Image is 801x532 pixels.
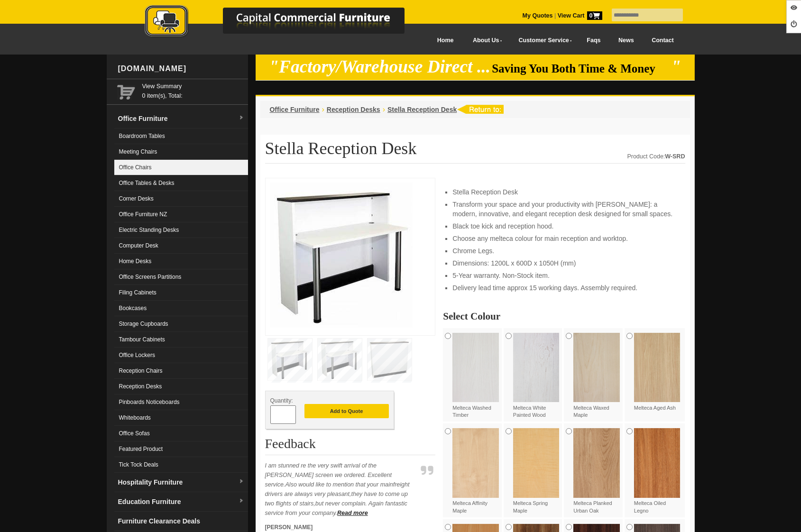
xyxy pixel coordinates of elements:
img: dropdown [239,479,244,485]
a: Education Furnituredropdown [114,492,248,512]
strong: View Cart [558,12,602,19]
label: Melteca Waxed Maple [573,333,620,419]
img: Capital Commercial Furniture Logo [119,5,451,39]
a: Meeting Chairs [114,144,248,160]
a: Capital Commercial Furniture Logo [119,5,451,42]
a: Office Tables & Desks [114,175,248,191]
a: Electric Standing Desks [114,222,248,238]
li: Chrome Legs. [452,246,675,256]
h2: Feedback [265,437,436,455]
a: Reception Desks [327,106,380,113]
a: Faqs [578,30,610,51]
a: Office Lockers [114,348,248,363]
a: Filing Cabinets [114,285,248,301]
li: Transform your space and your productivity with [PERSON_NAME]: a modern, innovative, and elegant ... [452,200,675,219]
label: Melteca Washed Timber [452,333,499,419]
a: Home Desks [114,254,248,269]
li: › [383,105,385,114]
div: Product Code: [627,152,685,161]
a: Hospitality Furnituredropdown [114,473,248,492]
a: My Quotes [523,12,553,19]
span: Quantity: [270,397,293,404]
p: [PERSON_NAME] [265,523,417,532]
li: 5-Year warranty. Non-Stock item. [452,271,675,280]
span: 0 item(s), Total: [142,82,244,99]
a: Pinboards Noticeboards [114,394,248,410]
a: News [609,30,643,51]
button: Add to Quote [304,404,389,418]
a: Contact [643,30,682,51]
li: Delivery lead time approx 15 working days. Assembly required. [452,283,675,293]
a: Tick Tock Deals [114,457,248,473]
a: Storage Cupboards [114,316,248,332]
img: Melteca Aged Ash [634,333,681,402]
a: Office Sofas [114,426,248,441]
a: Office Screens Partitions [114,269,248,285]
h2: Select Colour [443,312,685,321]
em: " [671,57,681,76]
a: Boardroom Tables [114,128,248,144]
img: Melteca Washed Timber [452,333,499,402]
a: Featured Product [114,441,248,457]
li: Choose any melteca colour for main reception and worktop. [452,234,675,243]
a: Stella Reception Desk [387,106,457,113]
img: Melteca Oiled Legno [634,428,681,497]
img: dropdown [239,498,244,504]
img: Melteca Waxed Maple [573,333,620,402]
img: Melteca Affinity Maple [452,428,499,497]
p: I am stunned re the very swift arrival of the [PERSON_NAME] screen we ordered. Excellent service.... [265,461,417,518]
img: return to [457,105,504,114]
img: dropdown [239,115,244,121]
em: "Factory/Warehouse Direct ... [269,57,490,76]
img: Melteca Spring Maple [513,428,560,497]
h1: Stella Reception Desk [265,139,685,164]
a: Read more [337,510,368,516]
a: Reception Desks [114,379,248,394]
a: View Cart0 [556,12,602,19]
a: Corner Desks [114,191,248,207]
li: Dimensions: 1200L x 600D x 1050H (mm) [452,258,675,268]
li: Stella Reception Desk [452,187,675,197]
label: Melteca Oiled Legno [634,428,681,514]
label: Melteca Aged Ash [634,333,681,412]
label: Melteca Planked Urban Oak [573,428,620,514]
li: Black toe kick and reception hood. [452,221,675,231]
span: Saving You Both Time & Money [492,62,670,75]
strong: W-SRD [665,153,685,160]
a: Computer Desk [114,238,248,254]
a: Customer Service [508,30,578,51]
a: View Summary [142,82,244,91]
a: Office Furnituredropdown [114,109,248,128]
a: Tambour Cabinets [114,332,248,348]
a: Furniture Clearance Deals [114,512,248,531]
label: Melteca Spring Maple [513,428,560,514]
a: About Us [462,30,508,51]
li: › [322,105,324,114]
div: [DOMAIN_NAME] [114,55,248,83]
a: Office Furniture NZ [114,207,248,222]
a: Office Chairs [114,160,248,175]
span: 0 [587,11,602,20]
img: Melteca Planked Urban Oak [573,428,620,497]
img: Melteca White Painted Wood [513,333,560,402]
img: Stella Reception Desk [270,183,413,328]
label: Melteca Affinity Maple [452,428,499,514]
a: Bookcases [114,301,248,316]
label: Melteca White Painted Wood [513,333,560,419]
a: Whiteboards [114,410,248,426]
a: Office Furniture [270,106,320,113]
a: Reception Chairs [114,363,248,379]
